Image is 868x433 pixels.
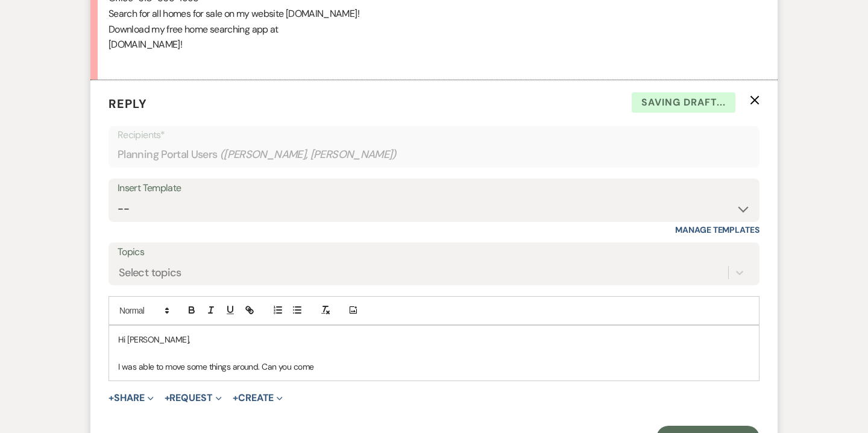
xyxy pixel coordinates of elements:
[118,244,750,261] label: Topics
[118,360,750,373] p: I was able to move some things around. Can you come
[220,147,397,163] span: ( [PERSON_NAME], [PERSON_NAME] )
[118,143,750,166] div: Planning Portal Users
[233,393,283,403] button: Create
[119,264,181,280] div: Select topics
[675,224,759,235] a: Manage Templates
[108,393,114,403] span: +
[118,180,750,197] div: Insert Template
[118,127,750,143] p: Recipients*
[165,393,222,403] button: Request
[108,393,154,403] button: Share
[165,393,170,403] span: +
[632,92,735,113] span: Saving draft...
[118,333,750,346] p: Hi [PERSON_NAME],
[233,393,238,403] span: +
[108,96,147,112] span: Reply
